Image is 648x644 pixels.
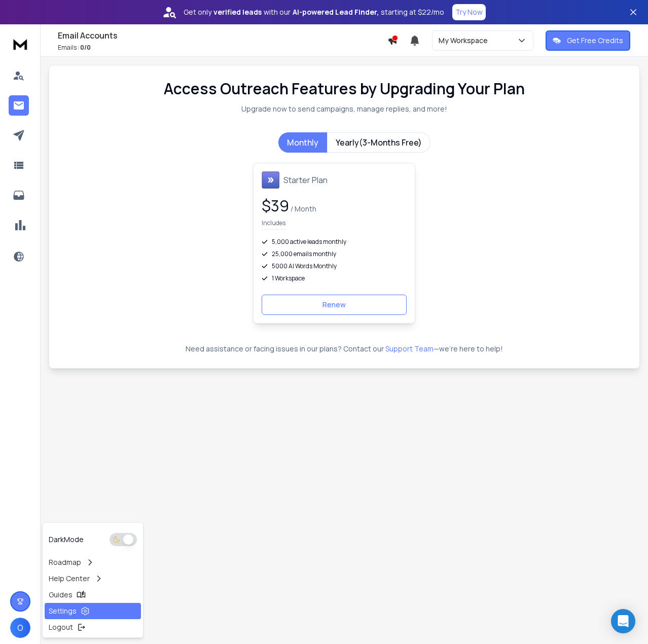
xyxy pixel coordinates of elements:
[262,195,289,216] span: $ 39
[45,570,141,587] a: Help Center
[455,7,483,17] p: Try Now
[49,574,90,584] p: Help Center
[262,219,285,230] p: Includes
[611,609,635,633] div: Open Intercom Messenger
[262,274,407,282] div: 1 Workspace
[293,7,379,17] strong: AI-powered Lead Finder,
[45,554,141,570] a: Roadmap
[262,171,279,189] img: Starter Plan icon
[439,35,492,46] p: My Workspace
[327,132,430,153] button: Yearly(3-Months Free)
[10,34,30,53] img: logo
[10,618,30,638] button: O
[385,344,434,354] button: Support Team
[45,587,141,603] a: Guides
[262,295,407,315] button: Renew
[49,534,84,545] p: Dark Mode
[213,7,262,17] strong: verified leads
[45,603,141,619] a: Settings
[58,29,387,42] h1: Email Accounts
[49,590,73,600] p: Guides
[278,132,327,153] button: Monthly
[49,606,77,616] p: Settings
[58,44,387,52] p: Emails :
[546,30,630,51] button: Get Free Credits
[49,557,81,567] p: Roadmap
[241,104,447,114] p: Upgrade now to send campaigns, manage replies, and more!
[283,174,328,186] h1: Starter Plan
[80,43,91,52] span: 0 / 0
[452,4,486,20] button: Try Now
[262,238,407,246] div: 5,000 active leads monthly
[262,262,407,270] div: 5000 AI Words Monthly
[63,344,625,354] p: Need assistance or facing issues in our plans? Contact our —we're here to help!
[289,204,316,213] span: / Month
[164,80,525,98] h1: Access Outreach Features by Upgrading Your Plan
[262,250,407,258] div: 25,000 emails monthly
[184,7,444,17] p: Get only with our starting at $22/mo
[567,35,623,46] p: Get Free Credits
[49,622,73,632] p: Logout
